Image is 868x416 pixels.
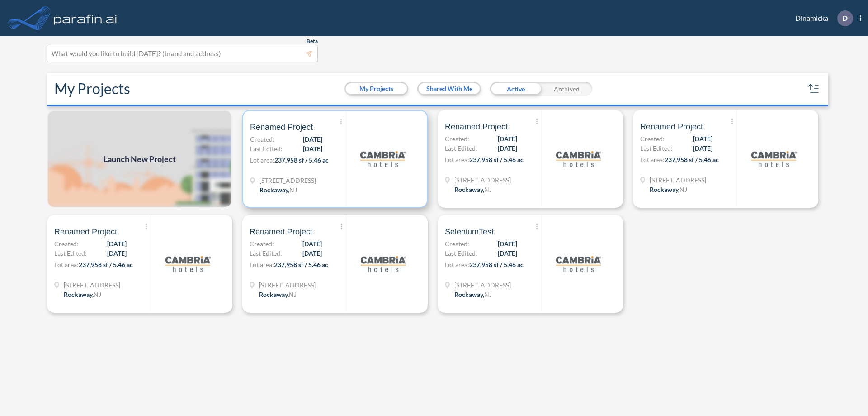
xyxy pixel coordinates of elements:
span: Last Edited: [250,144,283,153]
img: add [47,110,232,208]
span: [DATE] [693,134,712,143]
span: Last Edited: [640,143,673,153]
span: [DATE] [302,239,322,249]
img: logo [165,241,211,287]
span: Lot area: [54,261,79,268]
div: Dinamicka [782,10,861,26]
span: 321 Mt Hope Ave [650,175,706,185]
span: Lot area: [445,156,469,163]
div: Rockaway, NJ [454,290,492,299]
span: NJ [679,186,687,193]
span: Created: [445,134,469,143]
span: Rockaway , [259,291,289,298]
span: [DATE] [303,144,322,153]
span: [DATE] [498,143,517,153]
span: [DATE] [498,249,517,258]
span: Rockaway , [64,291,94,298]
span: Lot area: [445,261,469,268]
span: [DATE] [693,143,712,153]
span: Last Edited: [445,249,477,258]
img: logo [751,136,797,182]
span: Created: [54,239,79,249]
span: NJ [289,291,297,298]
img: logo [52,9,119,27]
p: D [842,14,848,22]
span: [DATE] [107,239,127,249]
div: Rockaway, NJ [259,185,297,195]
div: Rockaway, NJ [454,185,492,194]
span: Lot area: [250,261,274,268]
span: 237,958 sf / 5.46 ac [665,156,719,163]
span: Last Edited: [54,249,87,258]
h2: My Projects [54,80,130,97]
span: Renamed Project [445,121,508,132]
span: Created: [250,134,274,144]
span: 321 Mt Hope Ave [454,280,511,290]
span: Created: [445,239,469,249]
span: NJ [484,291,492,298]
span: Renamed Project [250,122,313,133]
div: Archived [541,82,592,96]
span: Created: [640,134,665,143]
img: logo [556,136,601,182]
span: Last Edited: [445,143,477,153]
span: Rockaway , [650,186,679,193]
img: logo [361,241,406,287]
button: Shared With Me [419,83,480,94]
a: Launch New Project [47,110,232,208]
div: Rockaway, NJ [259,290,297,299]
span: [DATE] [498,134,517,143]
span: NJ [94,291,101,298]
span: NJ [484,186,492,193]
span: 237,958 sf / 5.46 ac [469,261,524,268]
span: Created: [250,239,274,249]
div: Rockaway, NJ [650,185,687,194]
span: NJ [289,186,297,194]
span: SeleniumTest [445,226,494,237]
div: Rockaway, NJ [64,290,101,299]
button: My Projects [346,83,407,94]
span: Rockaway , [454,186,484,193]
span: Lot area: [250,156,274,164]
span: Last Edited: [250,249,282,258]
div: Active [490,82,541,96]
span: Renamed Project [250,226,312,237]
span: Lot area: [640,156,665,163]
span: [DATE] [302,249,322,258]
span: [DATE] [303,134,322,144]
button: sort [807,81,821,96]
span: [DATE] [107,249,127,258]
span: Rockaway , [454,291,484,298]
span: 237,958 sf / 5.46 ac [79,261,133,268]
span: 321 Mt Hope Ave [259,176,316,185]
span: [DATE] [498,239,517,249]
img: logo [556,241,601,287]
span: Renamed Project [640,121,703,132]
span: 321 Mt Hope Ave [64,280,120,290]
span: Renamed Project [54,226,117,237]
span: 237,958 sf / 5.46 ac [469,156,524,163]
span: 321 Mt Hope Ave [259,280,316,290]
span: 237,958 sf / 5.46 ac [274,156,329,164]
span: Rockaway , [259,186,289,194]
img: logo [360,136,406,182]
span: Launch New Project [104,153,176,165]
span: Beta [307,38,318,45]
span: 321 Mt Hope Ave [454,175,511,185]
span: 237,958 sf / 5.46 ac [274,261,328,268]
